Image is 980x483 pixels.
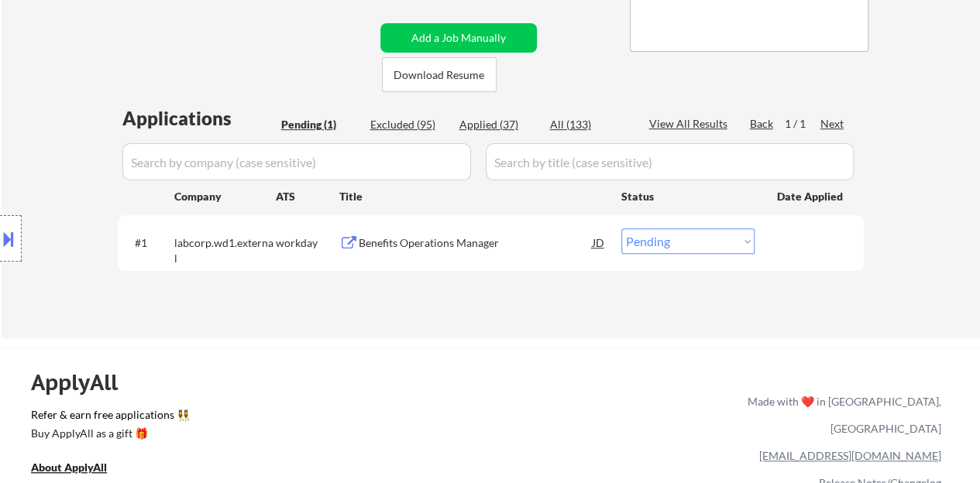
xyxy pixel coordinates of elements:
[122,143,471,180] input: Search by company (case sensitive)
[741,388,941,442] div: Made with ❤️ in [GEOGRAPHIC_DATA], [GEOGRAPHIC_DATA]
[276,189,339,204] div: ATS
[591,228,607,256] div: JD
[31,428,186,439] div: Buy ApplyAll as a gift 🎁
[785,116,820,132] div: 1 / 1
[459,117,537,132] div: Applied (37)
[820,116,845,132] div: Next
[486,143,854,180] input: Search by title (case sensitive)
[750,116,775,132] div: Back
[359,235,593,251] div: Benefits Operations Manager
[380,23,537,53] button: Add a Job Manually
[31,409,424,426] a: Refer & earn free applications 👯‍♀️
[759,449,941,462] a: [EMAIL_ADDRESS][DOMAIN_NAME]
[621,182,755,210] div: Status
[649,116,732,132] div: View All Results
[382,57,497,92] button: Download Resume
[281,117,359,132] div: Pending (1)
[339,189,607,204] div: Title
[276,235,339,251] div: workday
[777,189,845,204] div: Date Applied
[550,117,628,132] div: All (133)
[31,426,186,445] a: Buy ApplyAll as a gift 🎁
[31,461,107,474] u: About ApplyAll
[370,117,448,132] div: Excluded (95)
[31,369,136,396] div: ApplyAll
[31,460,129,479] a: About ApplyAll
